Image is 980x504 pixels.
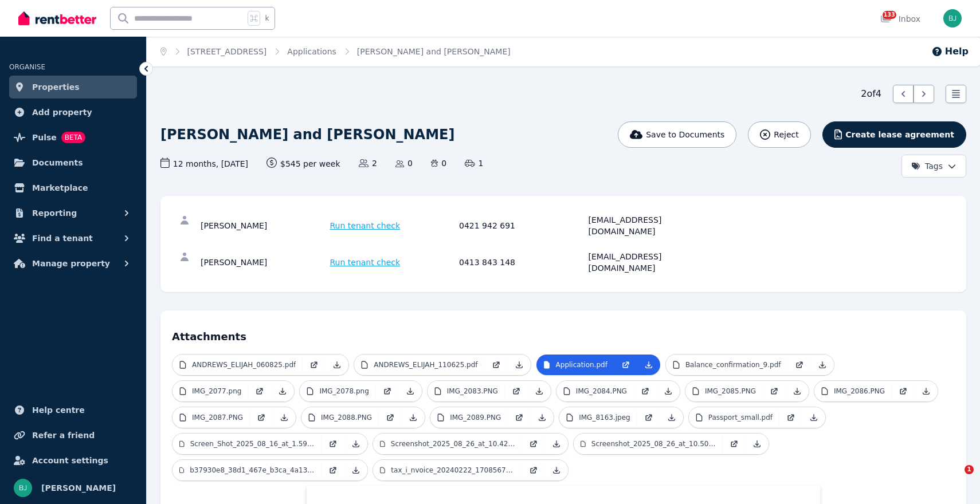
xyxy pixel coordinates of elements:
[326,355,348,375] a: Download Attachment
[173,407,250,428] a: IMG_2087.PNG
[892,381,915,401] a: Open in new Tab
[774,129,798,140] span: Reject
[431,157,446,169] span: 0
[32,231,93,245] span: Find a tenant
[9,227,137,250] button: Find a tenant
[9,76,137,99] a: Properties
[32,257,110,270] span: Manage property
[574,434,723,454] a: Screenshot_2025_08_26_at_10.50.59 pm.png
[579,413,630,422] p: IMG_8163.jpeg
[248,381,271,401] a: Open in new Tab
[322,460,344,481] a: Open in new Tab
[883,11,896,19] span: 133
[9,176,137,199] a: Marketplace
[32,105,92,119] span: Add property
[536,355,614,375] a: Application.pdf
[901,155,966,178] button: Tags
[666,355,788,375] a: Balance_confirmation_9.pdf
[915,381,938,401] a: Download Attachment
[330,220,401,231] span: Run tenant check
[321,413,372,422] p: IMG_2088.PNG
[637,355,660,375] a: Download Attachment
[173,460,322,481] a: b37930e8_38d1_467e_b3ca_4a13c38da5bf.JPG
[373,434,522,454] a: Screenshot_2025_08_26_at_10.42.19 pm.png
[187,47,267,56] a: [STREET_ADDRESS]
[9,399,137,422] a: Help centre
[319,387,369,396] p: IMG_2078.png
[485,355,508,375] a: Open in new Tab
[32,80,80,94] span: Properties
[943,9,962,27] img: Bom Jin
[373,460,522,481] a: tax_i_nvoice_20240222_1708567070_6.pdf
[357,46,511,57] span: [PERSON_NAME] and [PERSON_NAME]
[265,14,269,23] span: k
[931,45,969,58] button: Help
[545,460,568,481] a: Download Attachment
[266,157,340,170] span: $545 per week
[379,407,402,428] a: Open in new Tab
[32,156,83,170] span: Documents
[556,381,634,401] a: IMG_2084.PNG
[303,355,326,375] a: Open in new Tab
[556,360,607,369] p: Application.pdf
[9,151,137,174] a: Documents
[173,434,322,454] a: Screen_Shot_2025_08_16_at_1.59.33_pm.png
[522,460,545,481] a: Open in new Tab
[32,454,108,467] span: Account settings
[528,381,551,401] a: Download Attachment
[391,439,515,448] p: Screenshot_2025_08_26_at_10.42.19 pm.png
[201,251,327,274] div: [PERSON_NAME]
[9,126,137,149] a: PulseBETA
[965,465,974,474] span: 1
[32,206,77,220] span: Reporting
[802,407,825,428] a: Download Attachment
[41,481,116,495] span: [PERSON_NAME]
[545,434,568,454] a: Download Attachment
[634,381,657,401] a: Open in new Tab
[147,37,524,66] nav: Breadcrumb
[190,439,315,448] p: Screen_Shot_2025_08_16_at_1.59.33_pm.png
[786,381,809,401] a: Download Attachment
[614,355,637,375] a: Open in new Tab
[779,407,802,428] a: Open in new Tab
[192,413,243,422] p: IMG_2087.PNG
[9,449,137,472] a: Account settings
[250,407,273,428] a: Open in new Tab
[9,63,45,71] span: ORGANISE
[32,403,85,417] span: Help centre
[32,428,95,442] span: Refer a friend
[646,129,724,140] span: Save to Documents
[273,407,296,428] a: Download Attachment
[531,407,554,428] a: Download Attachment
[9,424,137,447] a: Refer a friend
[61,132,85,143] span: BETA
[618,121,737,148] button: Save to Documents
[172,322,955,345] h4: Attachments
[941,465,969,493] iframe: Intercom live chat
[399,381,422,401] a: Download Attachment
[911,160,943,172] span: Tags
[287,47,336,56] a: Applications
[685,360,781,369] p: Balance_confirmation_9.pdf
[459,251,585,274] div: 0413 843 148
[845,129,954,140] span: Create lease agreement
[430,407,508,428] a: IMG_2089.PNG
[402,407,425,428] a: Download Attachment
[271,381,294,401] a: Download Attachment
[705,387,756,396] p: IMG_2085.PNG
[344,434,367,454] a: Download Attachment
[660,407,683,428] a: Download Attachment
[861,87,881,101] span: 2 of 4
[322,434,344,454] a: Open in new Tab
[834,387,885,396] p: IMG_2086.PNG
[301,407,379,428] a: IMG_2088.PNG
[14,479,32,497] img: Bom Jin
[18,10,96,27] img: RentBetter
[746,434,769,454] a: Download Attachment
[559,407,637,428] a: IMG_8163.jpeg
[576,387,627,396] p: IMG_2084.PNG
[376,381,399,401] a: Open in new Tab
[637,407,660,428] a: Open in new Tab
[450,413,501,422] p: IMG_2089.PNG
[395,157,413,169] span: 0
